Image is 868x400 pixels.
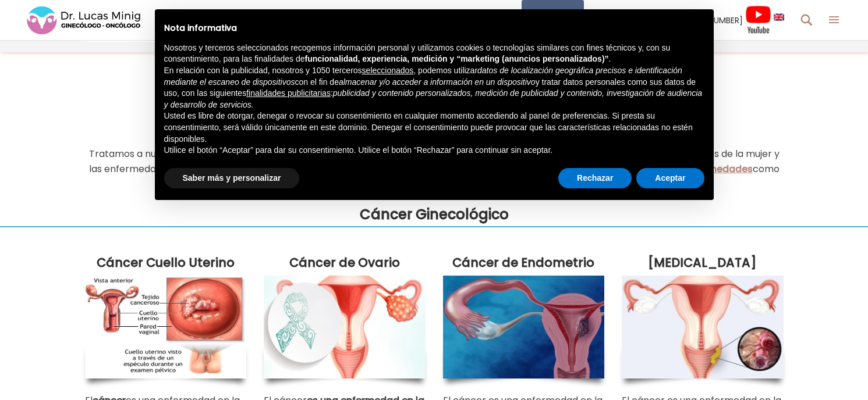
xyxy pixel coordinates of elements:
p: Tratamos a nuestras pacientes desde un enfoque integral tanto para el diagnóstico como para el tr... [85,147,784,192]
img: Cáncer de Vagina [622,276,784,378]
em: publicidad y contenido personalizados, medición de publicidad y contenido, investigación de audie... [164,88,703,109]
img: language english [774,13,784,20]
button: Saber más y personalizar [164,168,300,189]
button: finalidades publicitarias [246,88,331,99]
p: En relación con la publicidad, nosotros y 1050 terceros , podemos utilizar con el fin de y tratar... [164,65,704,110]
img: Cáncer de Endometrio [443,276,605,378]
button: Aceptar [636,168,704,189]
a: [MEDICAL_DATA] [648,254,757,271]
a: Cáncer Cuello Uterino [97,254,235,271]
h1: Enfermedades Ginecológicas [85,97,784,141]
a: Cáncer de Endometrio [452,254,594,271]
img: Cáncer de Ovario [264,276,426,378]
p: Usted es libre de otorgar, denegar o revocar su consentimiento en cualquier momento accediendo al... [164,110,704,145]
img: Videos Youtube Ginecología [745,5,771,34]
h2: Nota informativa [164,23,704,33]
p: Utilice el botón “Aceptar” para dar su consentimiento. Utilice el botón “Rechazar” para continuar... [164,145,704,156]
button: seleccionados [362,65,414,77]
img: cáncer de cuello uterino [85,276,247,378]
em: datos de localización geográfica precisos e identificación mediante el escaneo de dispositivos [164,66,682,87]
a: Cáncer de Ovario [289,254,400,271]
p: Nosotros y terceros seleccionados recogemos información personal y utilizamos cookies o tecnologí... [164,42,704,65]
em: almacenar y/o acceder a información en un dispositivo [339,77,536,87]
button: Rechazar [558,168,632,189]
strong: funcionalidad, experiencia, medición y “marketing (anuncios personalizados)” [305,54,609,63]
strong: Cáncer Ginecológico [360,205,509,224]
